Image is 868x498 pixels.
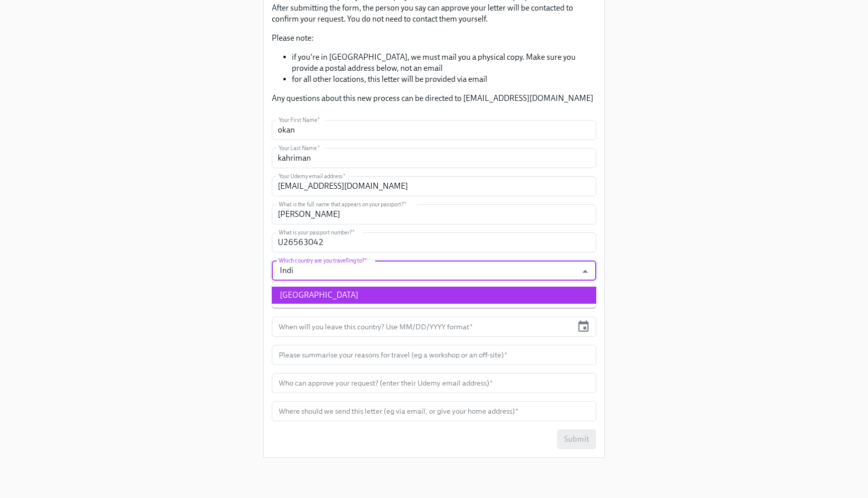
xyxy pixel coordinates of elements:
[272,317,573,337] input: MM/DD/YYYY
[272,33,596,44] p: Please note:
[292,52,596,74] li: if you're in [GEOGRAPHIC_DATA], we must mail you a physical copy. Make sure you provide a postal ...
[272,287,596,304] li: [GEOGRAPHIC_DATA]
[292,74,596,85] li: for all other locations, this letter will be provided via email
[272,93,596,104] p: Any questions about this new process can be directed to [EMAIL_ADDRESS][DOMAIN_NAME]
[577,264,593,279] button: Close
